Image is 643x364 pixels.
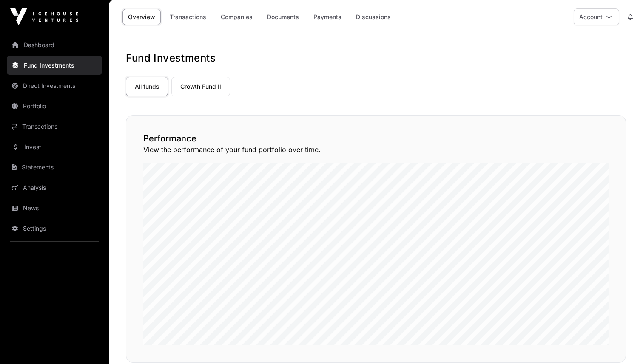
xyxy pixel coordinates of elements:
p: View the performance of your fund portfolio over time. [143,144,609,155]
h2: Performance [143,133,609,144]
a: Documents [262,9,304,25]
a: Analysis [7,178,102,197]
a: Direct Investments [7,76,102,95]
a: Companies [215,9,258,25]
a: Transactions [7,117,102,136]
a: Settings [7,219,102,238]
a: Fund Investments [7,56,102,75]
a: Payments [308,9,347,25]
a: All funds [126,77,168,96]
a: Invest [7,138,102,156]
a: Discussions [350,9,396,25]
a: Portfolio [7,97,102,116]
a: Growth Fund II [171,77,230,96]
h1: Fund Investments [126,51,626,65]
a: Overview [122,9,161,25]
img: Icehouse Ventures Logo [10,8,78,25]
a: Statements [7,158,102,177]
button: Account [574,8,619,25]
a: News [7,199,102,217]
a: Dashboard [7,36,102,54]
a: Transactions [164,9,212,25]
